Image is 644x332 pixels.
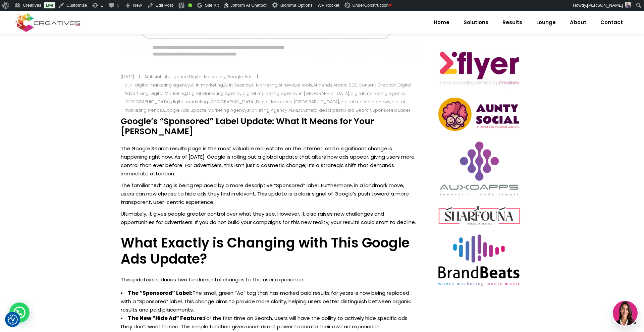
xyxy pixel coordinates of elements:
[613,301,638,326] img: agent
[435,203,524,228] img: Creatives | Google's
[121,73,135,80] a: [DATE]
[435,96,524,133] img: Creatives | Google's
[121,116,419,136] h4: Google’s “Sponsored” Label Update: What It Means for Your [PERSON_NAME]
[243,90,350,97] a: digital marketing agency in [GEOGRAPHIC_DATA]
[121,289,419,314] li: The small, green “Ad” tag that has marked paid results for years is now being replaced with a “Sp...
[226,73,253,80] a: Google Ads
[251,82,277,88] a: AI Marketing
[188,3,192,7] div: Good
[124,82,128,88] a: ai
[495,14,529,31] a: Results
[121,275,419,284] p: This introduces two fundamental changes to the user experience.
[224,82,250,88] a: AI in Search
[536,14,556,31] span: Lounge
[502,14,522,31] span: Results
[313,82,332,88] a: AI trends
[427,14,457,31] a: Home
[189,73,225,80] a: Digital Marketing
[191,82,223,88] a: AI in marketing
[278,82,295,88] a: AI news
[563,14,593,31] a: About
[121,235,419,267] h3: What Exactly is Changing with This Google Ads Update?
[14,12,82,33] img: Creatives
[345,107,371,113] a: Paid Search
[435,137,524,200] img: Creatives | Google's
[434,14,449,31] span: Home
[306,107,344,113] a: meta description
[359,82,396,88] a: Content Creation
[435,41,524,92] img: Creatives | Google's
[121,144,419,178] p: The Google Search results page is the most valuable real estate on the internet, and a significan...
[144,73,188,80] a: Artificial Intelligence
[256,99,339,105] a: Digital Marketing [GEOGRAPHIC_DATA]
[344,2,351,8] img: Creatives | Google's
[570,14,586,31] span: About
[340,99,390,105] a: digital marketing news
[141,72,257,81] div: , ,
[464,14,488,31] span: Solutions
[625,2,631,8] img: Creatives | Google's
[129,82,190,88] a: ai digital marketing agency
[163,107,207,113] a: Google Ads update
[593,14,630,31] a: Contact
[600,14,623,31] span: Contact
[130,276,149,283] a: update
[333,82,358,88] a: Arabic SEO
[293,107,305,113] a: MENA
[128,289,193,296] strong: The “Sponsored” Label:
[124,99,405,113] a: digital marketing trends
[205,3,219,8] span: Site Kit
[9,302,30,323] div: WhatsApp contact
[187,90,241,97] a: Digital Marketing Agency
[121,181,419,206] p: The familiar “Ad” tag is being replaced by a more descriptive “Sponsored” label. Furthermore, in ...
[124,81,414,114] div: , , , , , , , , , , , , , , , , , , , , , , , , ,
[128,315,204,322] strong: The New “Hide Ad” Feature:
[124,90,406,105] a: digital marketing agency [GEOGRAPHIC_DATA]
[587,3,623,8] span: [PERSON_NAME]
[208,107,247,113] a: Marketing Agency
[8,315,18,325] button: Consent Preferences
[457,14,495,31] a: Solutions
[150,90,186,97] a: Digital Marketing
[8,315,18,325] img: Creatives|Google's "Sponsored" Label Update: What It Means for Your Ad Campaigns
[124,82,411,97] a: Digital Advertising
[435,231,524,288] img: Creatives | Google's
[296,82,312,88] a: ai tools
[372,107,410,113] a: Sponsored Label
[121,210,419,226] p: Ultimately, it gives people greater control over what they see. However, it also raises new chall...
[171,99,255,105] a: digital marketing [GEOGRAPHIC_DATA]
[248,107,292,113] a: Marketing Agency AI
[529,14,563,31] a: Lounge
[121,314,419,331] li: For the first time on Search, users will have the ability to actively hide specific ads they don’...
[44,2,55,8] a: Live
